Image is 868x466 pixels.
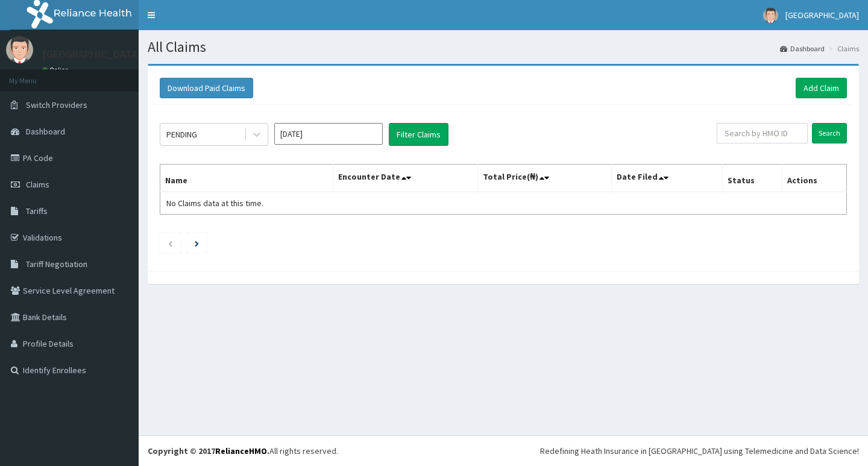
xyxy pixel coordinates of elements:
[812,123,847,143] input: Search
[6,36,33,63] img: User Image
[168,238,173,248] a: Previous page
[796,78,847,98] a: Add Claim
[333,165,477,192] th: Encounter Date
[166,128,197,140] div: PENDING
[782,165,846,192] th: Actions
[195,238,199,248] a: Next page
[763,8,778,23] img: User Image
[42,49,142,60] p: [GEOGRAPHIC_DATA]
[26,99,87,110] span: Switch Providers
[477,165,611,192] th: Total Price(₦)
[139,435,868,466] footer: All rights reserved.
[26,259,87,269] span: Tariff Negotiation
[160,78,253,98] button: Download Paid Claims
[148,446,269,456] strong: Copyright © 2017 .
[780,43,825,54] a: Dashboard
[148,39,859,55] h1: All Claims
[215,446,267,456] a: RelianceHMO
[26,179,49,190] span: Claims
[389,123,448,146] button: Filter Claims
[160,165,333,192] th: Name
[611,165,722,192] th: Date Filed
[42,66,71,74] a: Online
[540,445,859,457] div: Redefining Heath Insurance in [GEOGRAPHIC_DATA] using Telemedicine and Data Science!
[166,198,263,209] span: No Claims data at this time.
[26,206,48,216] span: Tariffs
[826,43,859,54] li: Claims
[722,165,782,192] th: Status
[26,126,65,137] span: Dashboard
[785,10,859,20] span: [GEOGRAPHIC_DATA]
[717,123,808,143] input: Search by HMO ID
[274,123,383,145] input: Select Month and Year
